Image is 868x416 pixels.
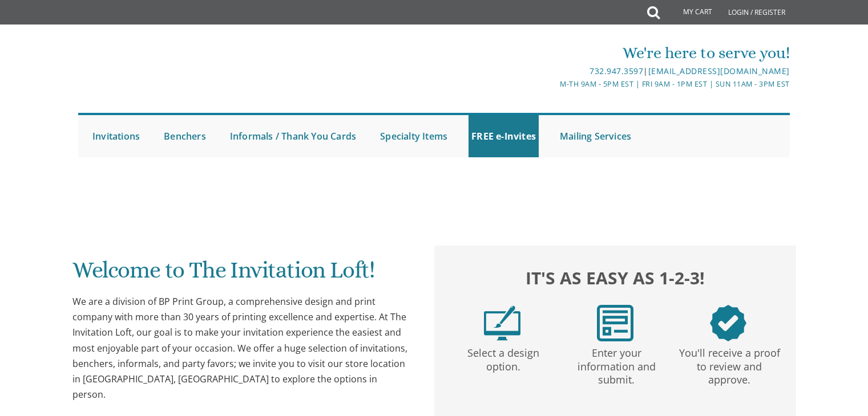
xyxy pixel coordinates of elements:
p: Enter your information and submit. [562,341,671,387]
a: FREE e-Invites [469,115,539,157]
a: 732.947.3597 [590,66,643,76]
a: My Cart [659,1,720,24]
a: Mailing Services [557,115,634,157]
p: You'll receive a proof to review and approve. [675,341,784,387]
h1: Welcome to The Invitation Loft! [72,258,411,291]
p: Select a design option. [449,341,558,374]
div: We're here to serve you! [316,42,790,64]
div: M-Th 9am - 5pm EST | Fri 9am - 1pm EST | Sun 11am - 3pm EST [316,78,790,90]
img: step2.png [597,305,633,341]
a: Invitations [90,115,143,157]
a: Specialty Items [377,115,450,157]
a: [EMAIL_ADDRESS][DOMAIN_NAME] [648,66,790,76]
img: step1.png [484,305,520,341]
a: Informals / Thank You Cards [227,115,359,157]
img: step3.png [710,305,746,341]
div: We are a division of BP Print Group, a comprehensive design and print company with more than 30 y... [72,294,411,402]
div: | [316,64,790,78]
h2: It's as easy as 1-2-3! [446,265,785,291]
a: Benchers [161,115,209,157]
